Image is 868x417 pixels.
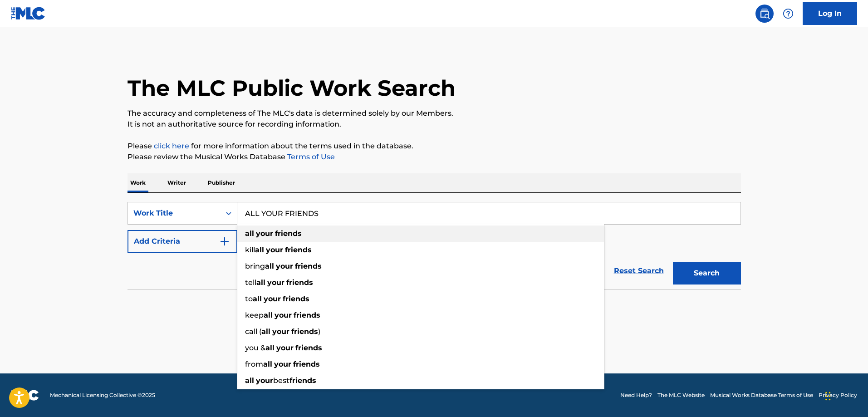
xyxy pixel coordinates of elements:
[265,262,274,270] strong: all
[318,327,320,336] span: )
[133,208,215,219] div: Work Title
[11,390,39,401] img: logo
[823,373,868,417] iframe: Chat Widget
[245,245,255,254] span: kill
[154,142,189,150] a: click here
[289,376,316,385] strong: friends
[264,311,273,319] strong: all
[128,108,741,119] p: The accuracy and completeness of The MLC's data is determined solely by our Members.
[128,119,741,130] p: It is not an authoritative source for recording information.
[286,278,313,287] strong: friends
[245,343,265,352] span: you &
[291,327,318,336] strong: friends
[165,173,189,192] p: Writer
[274,360,291,368] strong: your
[285,245,312,254] strong: friends
[266,245,283,254] strong: your
[265,343,275,352] strong: all
[128,152,741,162] p: Please review the Musical Works Database
[755,5,774,23] a: Public Search
[264,294,281,303] strong: your
[256,229,273,238] strong: your
[245,376,254,385] strong: all
[783,8,794,19] img: help
[825,383,831,410] div: Drag
[255,245,264,254] strong: all
[11,7,46,20] img: MLC Logo
[245,327,261,336] span: call (
[283,294,309,303] strong: friends
[620,391,652,399] a: Need Help?
[245,311,264,319] span: keep
[819,391,857,399] a: Privacy Policy
[245,262,265,270] span: bring
[803,2,857,25] a: Log In
[261,327,270,336] strong: all
[657,391,705,399] a: The MLC Website
[256,376,273,385] strong: your
[275,311,292,319] strong: your
[609,261,668,281] a: Reset Search
[253,294,262,303] strong: all
[779,5,797,23] div: Help
[273,376,289,385] span: best
[219,236,230,247] img: 9d2ae6d4665cec9f34b9.svg
[294,311,320,319] strong: friends
[128,230,237,253] button: Add Criteria
[256,278,265,287] strong: all
[205,173,238,192] p: Publisher
[50,391,155,399] span: Mechanical Licensing Collective © 2025
[276,262,293,270] strong: your
[245,360,263,368] span: from
[267,278,284,287] strong: your
[710,391,813,399] a: Musical Works Database Terms of Use
[128,202,741,289] form: Search Form
[673,262,741,285] button: Search
[285,152,335,161] a: Terms of Use
[275,229,302,238] strong: friends
[128,74,456,102] h1: The MLC Public Work Search
[293,360,320,368] strong: friends
[263,360,272,368] strong: all
[128,173,148,192] p: Work
[245,229,254,238] strong: all
[245,278,256,287] span: tell
[276,343,294,352] strong: your
[128,141,741,152] p: Please for more information about the terms used in the database.
[295,262,322,270] strong: friends
[295,343,322,352] strong: friends
[272,327,289,336] strong: your
[759,8,770,19] img: search
[245,294,253,303] span: to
